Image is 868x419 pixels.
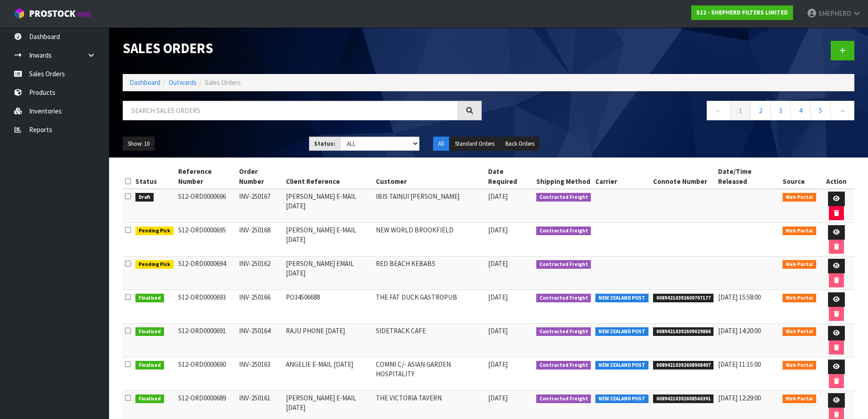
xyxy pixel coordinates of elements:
[169,78,197,87] a: Outwards
[595,394,649,404] span: NEW ZEALAND POST
[783,260,816,269] span: Web Portal
[77,10,91,19] small: WMS
[176,164,237,189] th: Reference Number
[653,361,714,370] span: 00894210392608908407
[123,101,458,120] input: Search sales orders
[716,164,780,189] th: Date/Time Released
[284,256,374,290] td: [PERSON_NAME] EMAIL [DATE]
[374,357,486,391] td: COMMI C/- ASIAN GARDEN HOSPITALITY
[595,361,649,370] span: NEW ZEALAND POST
[374,324,486,357] td: SIDETRACK CAFE
[237,189,284,223] td: INV-250167
[486,164,534,189] th: Date Required
[205,78,241,87] span: Sales Orders
[237,256,284,290] td: INV-250162
[237,357,284,391] td: INV-250163
[810,101,831,120] a: 5
[653,394,714,404] span: 00894210392608560391
[284,357,374,391] td: ANGELIE E-MAIL [DATE]
[284,324,374,357] td: RAJU PHONE [DATE]
[595,294,649,303] span: NEW ZEALAND POST
[790,101,811,120] a: 4
[536,227,591,236] span: Contracted Freight
[135,327,164,336] span: Finalised
[135,227,174,236] span: Pending Pick
[718,326,761,335] span: [DATE] 14:20:00
[135,394,164,404] span: Finalised
[135,294,164,303] span: Finalised
[651,164,716,189] th: Connote Number
[237,223,284,256] td: INV-250168
[237,324,284,357] td: INV-250164
[176,357,237,391] td: S12-ORD0000690
[536,193,591,202] span: Contracted Freight
[707,101,731,120] a: ←
[374,189,486,223] td: IBIS TAINUI [PERSON_NAME]
[536,294,591,303] span: Contracted Freight
[488,326,508,335] span: [DATE]
[783,193,816,202] span: Web Portal
[653,294,714,303] span: 00894210392609707177
[176,223,237,256] td: S12-ORD0000695
[718,394,761,402] span: [DATE] 12:29:00
[783,294,816,303] span: Web Portal
[730,101,751,120] a: 1
[696,9,788,16] strong: S12 - SHEPHERD FILTERS LIMITED
[284,189,374,223] td: [PERSON_NAME] E-MAIL [DATE]
[488,360,508,369] span: [DATE]
[29,8,75,20] span: ProStock
[284,223,374,256] td: [PERSON_NAME] E-MAIL [DATE]
[536,361,591,370] span: Contracted Freight
[488,259,508,268] span: [DATE]
[237,164,284,189] th: Order Number
[783,227,816,236] span: Web Portal
[176,256,237,290] td: S12-ORD0000694
[433,137,449,151] button: All
[595,327,649,336] span: NEW ZEALAND POST
[830,101,854,120] a: →
[135,361,164,370] span: Finalised
[593,164,651,189] th: Carrier
[374,256,486,290] td: RED BEACH KEBABS
[500,137,539,151] button: Back Orders
[783,361,816,370] span: Web Portal
[130,78,160,87] a: Dashboard
[14,8,25,19] img: cube-alt.png
[536,327,591,336] span: Contracted Freight
[653,327,714,336] span: 00894210392609029866
[818,164,854,189] th: Action
[135,260,174,269] span: Pending Pick
[135,193,154,202] span: Draft
[818,9,851,18] span: SHEPHERD
[314,140,335,148] strong: Status:
[718,293,761,301] span: [DATE] 15:58:00
[488,394,508,402] span: [DATE]
[123,41,482,56] h1: Sales Orders
[488,293,508,301] span: [DATE]
[770,101,791,120] a: 3
[374,223,486,256] td: NEW WORLD BROOKFIELD
[536,260,591,269] span: Contracted Freight
[488,192,508,201] span: [DATE]
[284,164,374,189] th: Client Reference
[718,360,761,369] span: [DATE] 11:15:00
[284,290,374,324] td: PO34506688
[534,164,594,189] th: Shipping Method
[133,164,176,189] th: Status
[488,226,508,234] span: [DATE]
[450,137,499,151] button: Standard Orders
[176,290,237,324] td: S12-ORD0000693
[495,101,854,123] nav: Page navigation
[536,394,591,404] span: Contracted Freight
[783,327,816,336] span: Web Portal
[374,290,486,324] td: THE FAT DUCK GASTROPUB
[374,164,486,189] th: Customer
[750,101,771,120] a: 2
[123,137,155,151] button: Show: 10
[237,290,284,324] td: INV-250166
[176,189,237,223] td: S12-ORD0000696
[780,164,818,189] th: Source
[176,324,237,357] td: S12-ORD0000691
[783,394,816,404] span: Web Portal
